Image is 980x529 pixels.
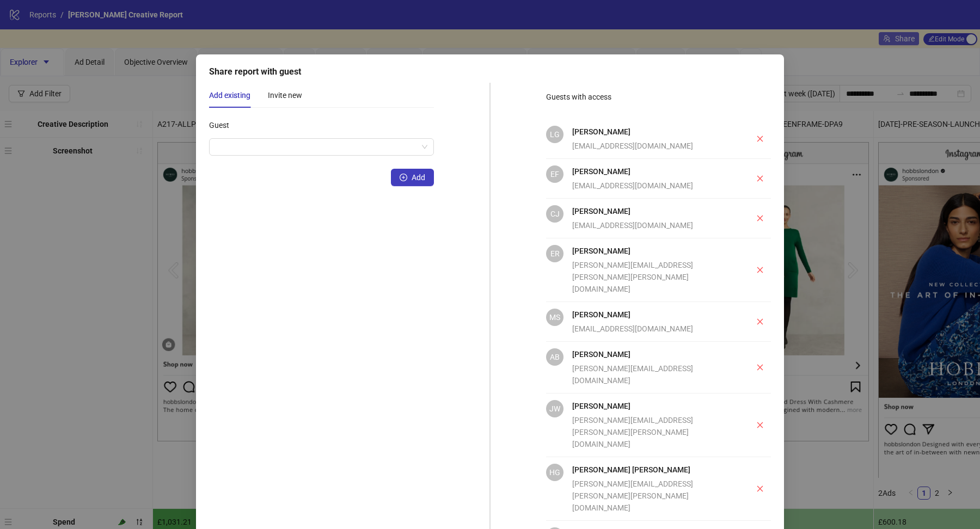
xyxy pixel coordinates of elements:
[268,89,302,101] div: Invite new
[756,135,764,143] span: close
[756,364,764,371] span: close
[756,485,764,493] span: close
[572,464,727,476] h4: [PERSON_NAME] [PERSON_NAME]
[756,318,764,325] span: close
[549,466,560,478] span: HG
[572,219,727,231] div: [EMAIL_ADDRESS][DOMAIN_NAME]
[209,65,771,78] div: Share report with guest
[572,180,727,192] div: [EMAIL_ADDRESS][DOMAIN_NAME]
[209,89,250,101] div: Add existing
[572,348,727,360] h4: [PERSON_NAME]
[550,128,560,140] span: LG
[756,421,764,429] span: close
[756,175,764,182] span: close
[400,174,407,181] span: plus-circle
[546,93,611,101] span: Guests with access
[550,351,560,363] span: AB
[550,248,560,260] span: ER
[572,400,727,412] h4: [PERSON_NAME]
[549,403,560,415] span: JW
[550,168,559,180] span: EF
[549,311,560,323] span: MS
[550,208,560,220] span: CJ
[756,266,764,274] span: close
[572,362,727,386] div: [PERSON_NAME][EMAIL_ADDRESS][DOMAIN_NAME]
[572,205,727,217] h4: [PERSON_NAME]
[209,116,236,134] label: Guest
[572,323,727,335] div: [EMAIL_ADDRESS][DOMAIN_NAME]
[572,259,727,295] div: [PERSON_NAME][EMAIL_ADDRESS][PERSON_NAME][PERSON_NAME][DOMAIN_NAME]
[756,214,764,222] span: close
[572,414,727,450] div: [PERSON_NAME][EMAIL_ADDRESS][PERSON_NAME][PERSON_NAME][DOMAIN_NAME]
[572,126,727,138] h4: [PERSON_NAME]
[412,173,425,182] span: Add
[391,169,434,186] button: Add
[572,245,727,257] h4: [PERSON_NAME]
[572,309,727,321] h4: [PERSON_NAME]
[572,140,727,152] div: [EMAIL_ADDRESS][DOMAIN_NAME]
[216,139,418,155] input: Guest
[572,165,727,177] h4: [PERSON_NAME]
[572,478,727,514] div: [PERSON_NAME][EMAIL_ADDRESS][PERSON_NAME][PERSON_NAME][DOMAIN_NAME]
